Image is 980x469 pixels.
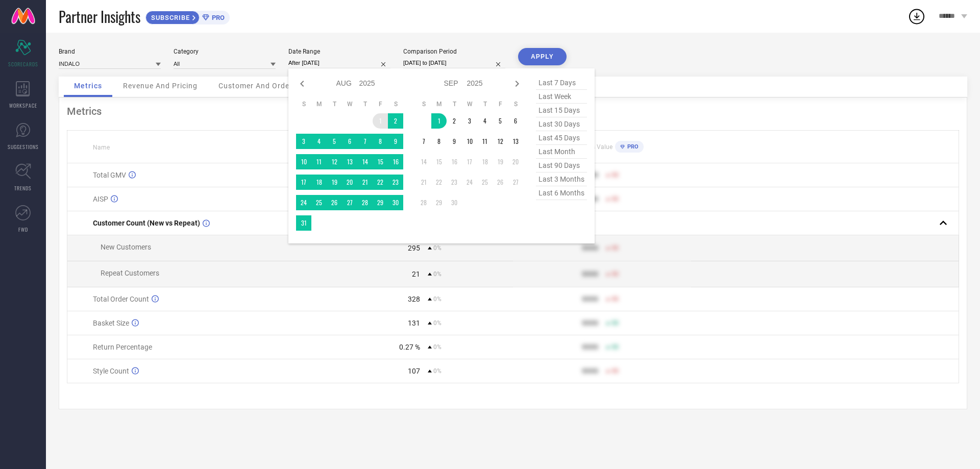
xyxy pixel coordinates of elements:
[74,82,102,90] span: Metrics
[93,319,129,327] span: Basket Size
[582,244,598,252] div: 9999
[462,100,477,108] th: Wednesday
[433,343,442,351] span: 0%
[536,117,587,131] span: last 30 days
[611,270,619,278] span: 50
[123,82,198,90] span: Revenue And Pricing
[101,243,151,251] span: New Customers
[288,48,390,55] div: Date Range
[403,48,505,55] div: Comparison Period
[508,100,523,108] th: Saturday
[493,113,508,129] td: Fri Sep 05 2025
[447,154,462,169] td: Tue Sep 16 2025
[462,154,477,169] td: Wed Sep 17 2025
[536,131,587,145] span: last 45 days
[447,100,462,108] th: Tuesday
[342,134,357,149] td: Wed Aug 06 2025
[477,175,493,190] td: Thu Sep 25 2025
[433,270,442,278] span: 0%
[373,100,388,108] th: Friday
[342,195,357,210] td: Wed Aug 27 2025
[493,175,508,190] td: Fri Sep 26 2025
[462,134,477,149] td: Wed Sep 10 2025
[536,159,587,172] span: last 90 days
[408,367,420,375] div: 107
[59,48,161,55] div: Brand
[582,295,598,303] div: 9999
[582,367,598,375] div: 9999
[146,14,192,21] span: SUBSCRIBE
[416,100,431,108] th: Sunday
[296,215,311,231] td: Sun Aug 31 2025
[462,113,477,129] td: Wed Sep 03 2025
[296,195,311,210] td: Sun Aug 24 2025
[342,175,357,190] td: Wed Aug 20 2025
[388,175,403,190] td: Sat Aug 23 2025
[67,105,959,117] div: Metrics
[342,154,357,169] td: Wed Aug 13 2025
[218,82,297,90] span: Customer And Orders
[433,319,442,327] span: 0%
[433,295,442,303] span: 0%
[296,175,311,190] td: Sun Aug 17 2025
[582,270,598,278] div: 9999
[511,78,523,90] div: Next month
[93,295,149,303] span: Total Order Count
[477,134,493,149] td: Thu Sep 11 2025
[447,175,462,190] td: Tue Sep 23 2025
[296,134,311,149] td: Sun Aug 03 2025
[288,58,390,68] input: Select date range
[327,195,342,210] td: Tue Aug 26 2025
[416,175,431,190] td: Sun Sep 21 2025
[388,154,403,169] td: Sat Aug 16 2025
[408,244,420,252] div: 295
[327,154,342,169] td: Tue Aug 12 2025
[373,113,388,129] td: Fri Aug 01 2025
[431,134,447,149] td: Mon Sep 08 2025
[536,186,587,200] span: last 6 months
[508,113,523,129] td: Sat Sep 06 2025
[93,367,129,375] span: Style Count
[477,154,493,169] td: Thu Sep 18 2025
[536,76,587,90] span: last 7 days
[611,319,619,327] span: 50
[493,154,508,169] td: Fri Sep 19 2025
[311,175,327,190] td: Mon Aug 18 2025
[388,113,403,129] td: Sat Aug 02 2025
[357,100,373,108] th: Thursday
[93,144,110,151] span: Name
[477,100,493,108] th: Thursday
[518,48,567,65] button: APPLY
[209,14,225,21] span: PRO
[357,154,373,169] td: Thu Aug 14 2025
[625,143,639,150] span: PRO
[373,195,388,210] td: Fri Aug 29 2025
[9,102,37,109] span: WORKSPACE
[611,195,619,203] span: 50
[416,154,431,169] td: Sun Sep 14 2025
[611,343,619,351] span: 50
[59,6,140,27] span: Partner Insights
[508,134,523,149] td: Sat Sep 13 2025
[296,78,308,90] div: Previous month
[399,343,420,351] div: 0.27 %
[145,8,230,24] a: SUBSCRIBEPRO
[357,195,373,210] td: Thu Aug 28 2025
[327,175,342,190] td: Tue Aug 19 2025
[416,134,431,149] td: Sun Sep 07 2025
[416,195,431,210] td: Sun Sep 28 2025
[431,195,447,210] td: Mon Sep 29 2025
[388,195,403,210] td: Sat Aug 30 2025
[447,113,462,129] td: Tue Sep 02 2025
[296,154,311,169] td: Sun Aug 10 2025
[493,134,508,149] td: Fri Sep 12 2025
[431,100,447,108] th: Monday
[611,367,619,375] span: 50
[357,134,373,149] td: Thu Aug 07 2025
[408,319,420,327] div: 131
[433,244,442,252] span: 0%
[296,100,311,108] th: Sunday
[611,295,619,303] span: 50
[373,175,388,190] td: Fri Aug 22 2025
[327,100,342,108] th: Tuesday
